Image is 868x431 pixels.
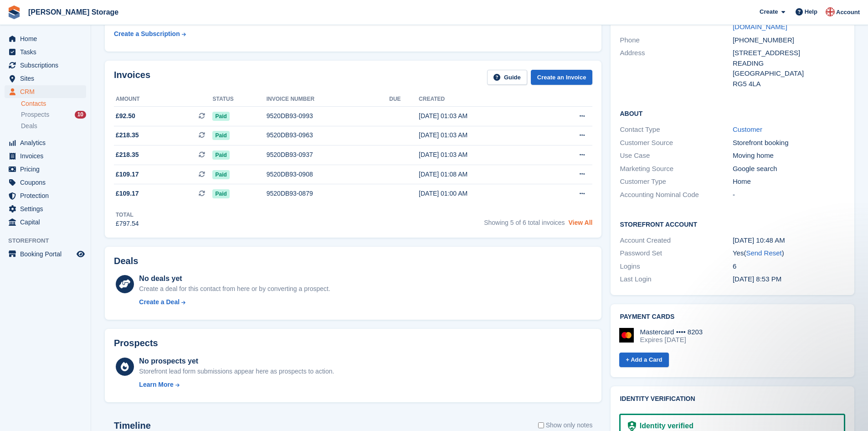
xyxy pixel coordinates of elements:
[620,261,732,272] div: Logins
[620,395,845,403] h2: Identity verification
[826,7,835,16] img: John Baker
[75,249,86,260] a: Preview store
[20,136,75,149] span: Analytics
[21,99,86,108] a: Contacts
[267,130,390,140] div: 9520DB93-0963
[139,273,330,284] div: No deals yet
[538,421,593,430] label: Show only notes
[20,85,75,98] span: CRM
[620,235,732,246] div: Account Created
[116,189,139,198] span: £109.17
[5,46,86,58] a: menu
[419,170,544,179] div: [DATE] 01:08 AM
[267,150,390,160] div: 9520DB93-0937
[139,356,334,367] div: No prospects yet
[20,163,75,176] span: Pricing
[628,421,636,431] img: Identity Verification Ready
[640,336,703,344] div: Expires [DATE]
[139,380,334,389] a: Learn More
[75,111,86,119] div: 10
[20,46,75,58] span: Tasks
[21,110,86,119] a: Prospects 10
[733,138,845,148] div: Storefront booking
[733,261,845,272] div: 6
[733,68,845,79] div: [GEOGRAPHIC_DATA]
[5,163,86,176] a: menu
[114,338,158,348] h2: Prospects
[21,122,37,130] span: Deals
[20,72,75,85] span: Sites
[836,8,860,17] span: Account
[139,367,334,376] div: Storefront lead form submissions appear here as prospects to action.
[744,249,784,257] span: ( )
[267,92,390,107] th: Invoice number
[5,203,86,215] a: menu
[212,170,229,179] span: Paid
[20,32,75,45] span: Home
[114,26,186,42] a: Create a Subscription
[620,151,732,161] div: Use Case
[20,216,75,228] span: Capital
[21,110,49,119] span: Prospects
[212,131,229,140] span: Paid
[116,111,135,121] span: £92.50
[114,70,150,85] h2: Invoices
[733,275,781,283] time: 2025-07-14 19:53:37 UTC
[20,59,75,72] span: Subscriptions
[733,177,845,187] div: Home
[139,297,180,307] div: Create a Deal
[212,189,229,198] span: Paid
[419,130,544,140] div: [DATE] 01:03 AM
[114,92,212,107] th: Amount
[620,164,732,174] div: Marketing Source
[760,7,778,16] span: Create
[805,7,817,16] span: Help
[114,421,151,431] h2: Timeline
[212,151,229,160] span: Paid
[5,72,86,85] a: menu
[20,248,75,260] span: Booking Portal
[733,58,845,69] div: READING
[8,236,91,245] span: Storefront
[389,92,419,107] th: Due
[5,32,86,45] a: menu
[620,219,845,228] h2: Storefront Account
[20,150,75,162] span: Invoices
[5,150,86,162] a: menu
[487,70,527,85] a: Guide
[569,219,593,226] a: View All
[116,150,139,160] span: £218.35
[419,150,544,160] div: [DATE] 01:03 AM
[5,189,86,202] a: menu
[419,189,544,198] div: [DATE] 01:00 AM
[620,48,732,89] div: Address
[114,29,180,39] div: Create a Subscription
[116,130,139,140] span: £218.35
[733,79,845,89] div: RG5 4LA
[116,219,139,228] div: £797.54
[620,248,732,259] div: Password Set
[20,189,75,202] span: Protection
[733,190,845,200] div: -
[5,248,86,260] a: menu
[733,151,845,161] div: Moving home
[620,177,732,187] div: Customer Type
[267,189,390,198] div: 9520DB93-0879
[139,284,330,294] div: Create a deal for this contact from here or by converting a prospect.
[733,35,845,46] div: [PHONE_NUMBER]
[7,5,21,19] img: stora-icon-8386f47178a22dfd0bd8f6a31ec36ba5ce8667c1dd55bd0f319d3a0aa187defe.svg
[619,328,634,343] img: Mastercard Logo
[116,170,139,179] span: £109.17
[267,111,390,121] div: 9520DB93-0993
[212,112,229,121] span: Paid
[620,109,845,118] h2: About
[733,235,845,246] div: [DATE] 10:48 AM
[531,70,593,85] a: Create an Invoice
[746,249,781,257] a: Send Reset
[640,328,703,336] div: Mastercard •••• 8203
[21,121,86,131] a: Deals
[733,48,845,58] div: [STREET_ADDRESS]
[5,136,86,149] a: menu
[267,170,390,179] div: 9520DB93-0908
[419,92,544,107] th: Created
